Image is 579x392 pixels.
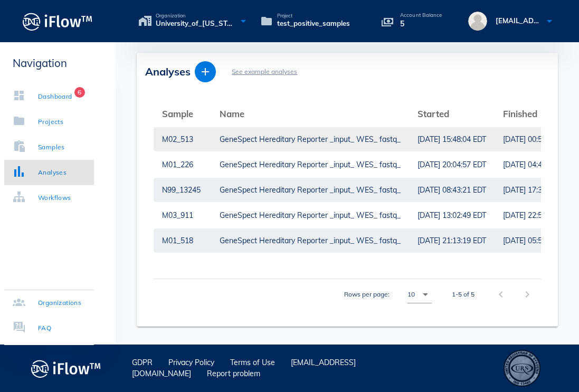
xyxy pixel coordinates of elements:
[407,290,415,299] div: 10
[503,178,572,202] a: [DATE] 17:30:07 EDT
[417,127,486,151] a: [DATE] 15:48:04 EDT
[417,108,449,119] span: Started
[400,13,442,18] p: Account Balance
[277,18,350,29] span: test_positive_samples
[419,288,432,301] i: arrow_drop_down
[468,12,487,31] img: avatar.16069ca8.svg
[417,178,486,202] a: [DATE] 08:43:21 EDT
[207,369,260,378] a: Report problem
[503,203,572,227] a: [DATE] 22:50:05 EDT
[503,127,572,151] a: [DATE] 00:50:45 EDT
[38,117,63,127] div: Projects
[4,55,94,71] p: Navigation
[400,18,442,30] p: 5
[503,108,537,119] span: Finished
[220,203,401,227] a: GeneSpect Hereditary Reporter _input_ WES_ fastq_
[211,101,409,127] th: Name: Not sorted. Activate to sort ascending.
[220,127,401,151] a: GeneSpect Hereditary Reporter _input_ WES_ fastq_
[38,298,81,308] div: Organizations
[38,193,71,203] div: Workflows
[38,323,51,333] div: FAQ
[232,68,297,75] a: See example analyses
[220,152,401,177] a: GeneSpect Hereditary Reporter _input_ WES_ fastq_
[503,152,572,177] a: [DATE] 04:40:11 EDT
[132,358,153,367] a: GDPR
[38,167,67,178] div: Analyses
[220,108,244,119] span: Name
[162,228,203,253] a: M01_518
[452,290,474,299] div: 1-5 of 5
[145,65,191,78] span: Analyses
[38,142,65,152] div: Samples
[156,18,236,29] span: University_of_[US_STATE]
[220,228,401,253] a: GeneSpect Hereditary Reporter _input_ WES_ fastq_
[162,203,203,227] a: M03_911
[38,91,72,102] div: Dashboard
[154,101,211,127] th: Sample: Not sorted. Activate to sort ascending.
[162,178,203,202] a: N99_13245
[504,350,540,387] div: ISO 13485 – Quality Management System
[168,358,214,367] a: Privacy Policy
[230,358,275,367] a: Terms of Use
[417,152,486,177] a: [DATE] 20:04:57 EDT
[74,87,85,98] span: Badge
[162,152,203,177] a: M01_226
[417,228,486,253] a: [DATE] 21:13:19 EDT
[526,339,566,379] iframe: Drift Widget Chat Controller
[407,286,432,303] div: 10Rows per page:
[162,108,193,119] span: Sample
[220,178,401,202] a: GeneSpect Hereditary Reporter _input_ WES_ fastq_
[31,357,101,380] img: logo
[409,101,495,127] th: Started: Not sorted. Activate to sort ascending.
[162,127,203,151] a: M02_513
[344,279,432,310] div: Rows per page:
[277,13,350,18] span: Project
[503,228,572,253] a: [DATE] 05:50:27 EDT
[417,203,486,227] a: [DATE] 13:02:49 EDT
[156,13,236,18] span: Organization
